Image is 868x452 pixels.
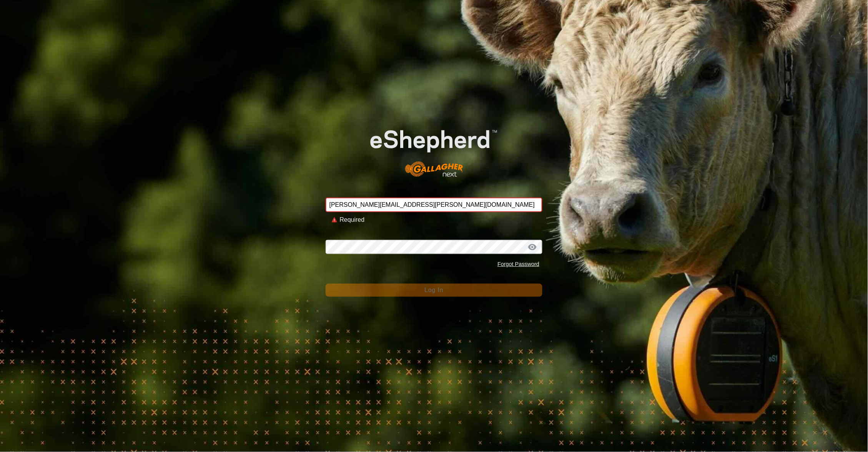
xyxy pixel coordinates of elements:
button: Log In [326,284,543,297]
input: Email Address [326,198,543,212]
span: Log In [424,287,443,293]
div: Required [340,215,537,224]
a: Forgot Password [497,261,539,267]
img: E-shepherd Logo [347,112,521,186]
